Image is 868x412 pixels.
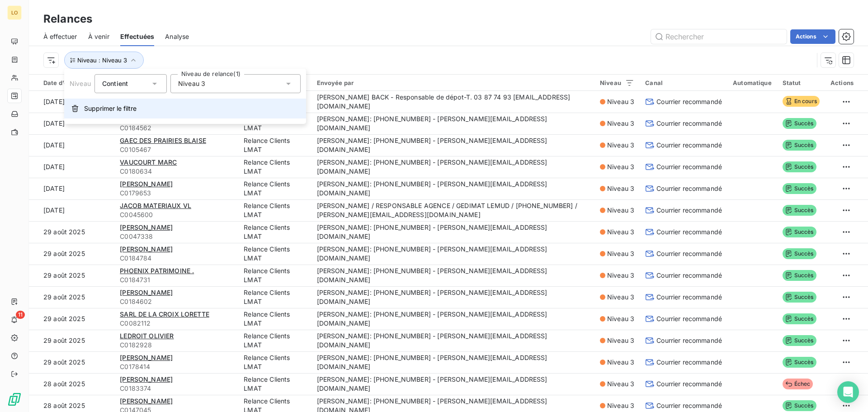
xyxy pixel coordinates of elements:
[656,206,722,215] span: Courrier recommandé
[29,134,114,156] td: [DATE]
[783,205,816,216] span: Succès
[102,80,128,87] span: Contient
[311,308,594,330] td: [PERSON_NAME]: [PHONE_NUMBER] - [PERSON_NAME][EMAIL_ADDRESS][DOMAIN_NAME]
[238,199,311,221] td: Relance Clients LMAT
[29,351,114,373] td: 29 août 2025
[120,362,233,371] span: C0178414
[830,79,854,86] div: Actions
[311,265,594,286] td: [PERSON_NAME]: [PHONE_NUMBER] - [PERSON_NAME][EMAIL_ADDRESS][DOMAIN_NAME]
[238,351,311,373] td: Relance Clients LMAT
[783,161,816,172] span: Succès
[88,32,109,41] span: À venir
[607,379,634,388] span: Niveau 3
[120,223,173,231] span: [PERSON_NAME]
[120,332,174,340] span: LEDROIT OLIVIER
[607,227,634,237] span: Niveau 3
[120,275,233,284] span: C0184731
[120,189,233,198] span: C0179653
[120,254,233,263] span: C0184784
[656,379,722,388] span: Courrier recommandé
[7,5,22,20] div: LO
[607,162,634,171] span: Niveau 3
[783,313,816,324] span: Succès
[29,113,114,134] td: [DATE]
[120,145,233,154] span: C0105467
[238,265,311,286] td: Relance Clients LMAT
[120,397,173,405] span: [PERSON_NAME]
[7,392,22,407] img: Logo LeanPay
[120,319,233,328] span: C0082112
[311,178,594,199] td: [PERSON_NAME]: [PHONE_NUMBER] - [PERSON_NAME][EMAIL_ADDRESS][DOMAIN_NAME]
[120,267,194,275] span: PHOENIX PATRIMOINE .
[311,286,594,308] td: [PERSON_NAME]: [PHONE_NUMBER] - [PERSON_NAME][EMAIL_ADDRESS][DOMAIN_NAME]
[607,184,634,193] span: Niveau 3
[120,245,173,253] span: [PERSON_NAME]
[656,97,722,106] span: Courrier recommandé
[656,314,722,323] span: Courrier recommandé
[783,118,816,129] span: Succès
[29,308,114,330] td: 29 août 2025
[29,265,114,286] td: 29 août 2025
[607,401,634,410] span: Niveau 3
[120,341,233,350] span: C0182928
[607,206,634,215] span: Niveau 3
[607,119,634,128] span: Niveau 3
[607,314,634,323] span: Niveau 3
[29,91,114,113] td: [DATE]
[77,57,127,64] span: Niveau : Niveau 3
[656,184,722,193] span: Courrier recommandé
[656,336,722,345] span: Courrier recommandé
[238,308,311,330] td: Relance Clients LMAT
[238,373,311,395] td: Relance Clients LMAT
[238,156,311,178] td: Relance Clients LMAT
[733,79,772,86] div: Automatique
[607,249,634,258] span: Niveau 3
[120,32,155,41] span: Effectuées
[790,29,835,44] button: Actions
[238,221,311,243] td: Relance Clients LMAT
[238,178,311,199] td: Relance Clients LMAT
[656,227,722,237] span: Courrier recommandé
[120,384,233,393] span: C0183374
[607,358,634,367] span: Niveau 3
[29,156,114,178] td: [DATE]
[311,91,594,113] td: [PERSON_NAME] BACK - Responsable de dépot-T. 03 87 74 93 [EMAIL_ADDRESS][DOMAIN_NAME]
[29,243,114,265] td: 29 août 2025
[178,79,205,88] span: Niveau 3
[783,335,816,346] span: Succès
[311,134,594,156] td: [PERSON_NAME]: [PHONE_NUMBER] - [PERSON_NAME][EMAIL_ADDRESS][DOMAIN_NAME]
[70,80,91,87] span: Niveau
[120,289,173,296] span: [PERSON_NAME]
[120,180,173,188] span: [PERSON_NAME]
[120,375,173,383] span: [PERSON_NAME]
[656,358,722,367] span: Courrier recommandé
[656,141,722,150] span: Courrier recommandé
[783,357,816,368] span: Succès
[120,137,206,144] span: GAEC DES PRAIRIES BLAISE
[120,297,233,306] span: C0184602
[29,330,114,351] td: 29 août 2025
[16,311,25,319] span: 11
[311,199,594,221] td: [PERSON_NAME] / RESPONSABLE AGENCE / GEDIMAT LEMUD / [PHONE_NUMBER] / [PERSON_NAME][EMAIL_ADDRESS...
[783,183,816,194] span: Succès
[783,96,820,107] span: En cours
[165,32,189,41] span: Analyse
[783,292,816,303] span: Succès
[783,248,816,259] span: Succès
[607,271,634,280] span: Niveau 3
[600,79,634,86] div: Niveau
[120,123,233,133] span: C0184562
[29,286,114,308] td: 29 août 2025
[311,351,594,373] td: [PERSON_NAME]: [PHONE_NUMBER] - [PERSON_NAME][EMAIL_ADDRESS][DOMAIN_NAME]
[29,199,114,221] td: [DATE]
[120,158,177,166] span: VAUCOURT MARC
[120,232,233,241] span: C0047338
[656,119,722,128] span: Courrier recommandé
[238,134,311,156] td: Relance Clients LMAT
[238,330,311,351] td: Relance Clients LMAT
[120,167,233,176] span: C0180634
[311,113,594,134] td: [PERSON_NAME]: [PHONE_NUMBER] - [PERSON_NAME][EMAIL_ADDRESS][DOMAIN_NAME]
[64,99,306,118] button: Supprimer le filtre
[238,286,311,308] td: Relance Clients LMAT
[783,270,816,281] span: Succès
